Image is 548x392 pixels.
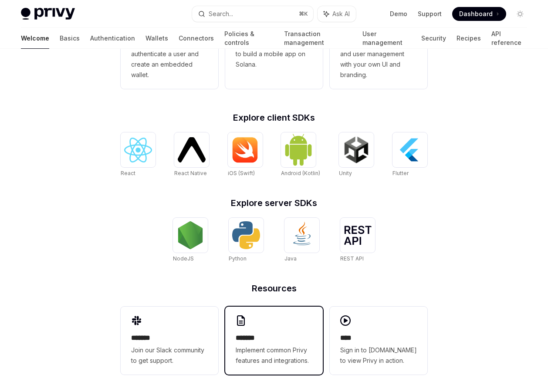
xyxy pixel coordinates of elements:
img: iOS (Swift) [231,137,259,163]
span: Java [284,255,297,262]
a: Authentication [90,28,135,49]
a: Welcome [21,28,49,49]
img: React Native [178,137,206,162]
span: React Native [174,170,207,176]
a: UnityUnity [339,132,374,178]
a: REST APIREST API [340,218,375,263]
h2: Explore client SDKs [121,113,427,122]
a: Connectors [179,28,214,49]
a: Security [421,28,446,49]
span: Whitelabel login, wallets, and user management with your own UI and branding. [340,38,417,80]
a: Transaction management [284,28,352,49]
button: Toggle dark mode [513,7,527,21]
a: ****Sign in to [DOMAIN_NAME] to view Privy in action. [330,307,427,375]
a: Support [418,10,442,18]
span: Use the React Native SDK to build a mobile app on Solana. [236,38,312,70]
span: NodeJS [173,255,194,262]
a: Android (Kotlin)Android (Kotlin) [281,132,320,178]
a: **** **Join our Slack community to get support. [121,307,218,375]
span: ⌘ K [299,10,308,17]
span: Dashboard [459,10,493,18]
a: Wallets [145,28,168,49]
a: API reference [491,28,527,49]
img: Android (Kotlin) [284,133,312,166]
img: NodeJS [176,221,204,249]
span: Unity [339,170,352,176]
span: REST API [340,255,364,262]
a: FlutterFlutter [392,132,427,178]
img: Unity [342,136,370,164]
span: Sign in to [DOMAIN_NAME] to view Privy in action. [340,345,417,366]
img: React [124,138,152,162]
span: iOS (Swift) [228,170,255,176]
a: Dashboard [452,7,506,21]
span: Implement common Privy features and integrations. [236,345,312,366]
a: Policies & controls [224,28,274,49]
span: Join our Slack community to get support. [131,345,208,366]
img: Java [288,221,316,249]
a: Recipes [457,28,481,49]
a: PythonPython [229,218,264,263]
a: NodeJSNodeJS [173,218,208,263]
div: Search... [209,9,233,19]
a: React NativeReact Native [174,132,209,178]
a: User management [362,28,411,49]
a: JavaJava [284,218,319,263]
span: Flutter [392,170,409,176]
span: Ask AI [332,10,350,18]
span: React [121,170,135,176]
span: Android (Kotlin) [281,170,320,176]
img: Python [232,221,260,249]
span: Use the React SDK to authenticate a user and create an embedded wallet. [131,38,208,80]
a: **** **Implement common Privy features and integrations. [225,307,323,375]
img: light logo [21,8,75,20]
img: REST API [344,226,372,245]
span: Python [229,255,247,262]
img: Flutter [396,136,424,164]
a: ReactReact [121,132,156,178]
h2: Resources [121,284,427,293]
h2: Explore server SDKs [121,199,427,207]
a: iOS (Swift)iOS (Swift) [228,132,263,178]
a: Demo [390,10,407,18]
a: Basics [60,28,80,49]
button: Ask AI [318,6,356,22]
button: Search...⌘K [192,6,314,22]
